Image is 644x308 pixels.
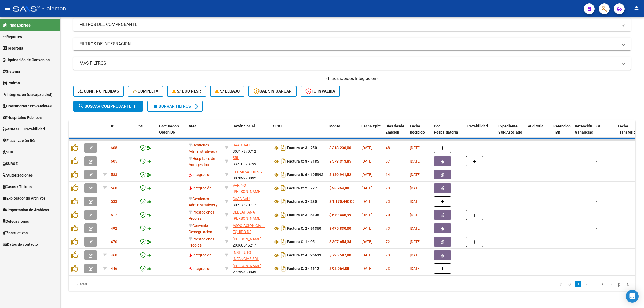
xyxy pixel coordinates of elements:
span: - [596,226,597,230]
span: Delegaciones [3,218,29,224]
i: Descargar documento [280,224,287,233]
datatable-header-cell: Fecha Cpbt [359,120,383,144]
strong: Factura A: 3 - 230 [287,200,317,204]
span: SAAS SAU [233,197,250,201]
span: SAAS SAU [233,143,250,147]
strong: $ 1.170.440,05 [329,199,354,204]
span: 446 [111,266,117,271]
datatable-header-cell: Retención Ganancias [573,120,594,144]
span: 73 [386,226,390,230]
strong: $ 130.941,52 [329,173,351,177]
span: [DATE] [410,186,421,190]
span: [PERSON_NAME] [233,237,261,241]
span: 70 [386,213,390,217]
datatable-header-cell: Monto [327,120,359,144]
span: CPBT [273,124,283,128]
strong: Factura C: 1 - 95 [287,240,315,244]
div: 153 total [69,277,181,291]
datatable-header-cell: Días desde Emisión [383,120,408,144]
div: 27292458849 [233,263,269,274]
span: Sistema [3,68,20,74]
span: [DATE] [361,253,372,257]
span: [DATE] [410,266,421,271]
span: Prestaciones Propias [189,237,214,247]
span: DELLAPIANA [PERSON_NAME] [233,210,261,221]
mat-icon: search [78,103,85,109]
i: Descargar documento [280,251,287,259]
span: Razón Social [233,124,255,128]
span: Auditoria [528,124,544,128]
span: Integración [189,173,211,177]
span: Doc Respaldatoria [434,124,458,134]
span: S/ Doc Resp. [172,89,202,94]
span: Prestadores / Proveedores [3,103,52,109]
h4: - filtros rápidos Integración - [73,76,631,82]
span: INSTITUTO INFANCIAS SRL [233,250,259,261]
i: Descargar documento [280,157,287,166]
span: Retención Ganancias [575,124,593,134]
i: Descargar documento [280,184,287,192]
button: S/ Doc Resp. [167,86,206,97]
span: Explorador de Archivos [3,195,46,201]
datatable-header-cell: Facturado x Orden De [157,120,186,144]
strong: $ 98.964,88 [329,186,349,190]
span: Integración (discapacidad) [3,91,52,97]
span: SURGE [3,161,18,167]
span: Hospitales Públicos [3,115,42,120]
span: Datos de contacto [3,241,38,247]
strong: Factura C: 3 - 6136 [287,213,319,217]
span: [DATE] [361,159,372,163]
i: Descargar documento [280,237,287,246]
span: [PERSON_NAME] [233,264,261,268]
datatable-header-cell: Expediente SUR Asociado [496,120,526,144]
i: Descargar documento [280,264,287,273]
span: [DATE] [361,173,372,177]
mat-expansion-panel-header: FILTROS DEL COMPROBANTE [73,18,631,31]
datatable-header-cell: Doc Respaldatoria [432,120,464,144]
div: 30717370712 [233,196,269,207]
span: 568 [111,186,117,190]
span: CAE SIN CARGAR [253,89,292,94]
span: Instructivos [3,230,28,236]
span: [DATE] [361,186,372,190]
span: - [596,173,597,177]
strong: $ 679.448,99 [329,213,351,217]
span: 533 [111,199,117,204]
span: 512 [111,213,117,217]
strong: Factura A: 3 - 250 [287,146,317,150]
span: Tesorería [3,45,23,51]
span: Casos / Tickets [3,184,32,190]
span: [DATE] [361,226,372,230]
mat-panel-title: MAS FILTROS [80,60,618,66]
mat-icon: delete [152,103,159,109]
button: Buscar Comprobante [73,101,143,112]
span: Monto [329,124,340,128]
span: [DATE] [361,213,372,217]
span: [DATE] [410,146,421,150]
span: Gestiones Administrativas y Otros [189,143,218,160]
span: Días desde Emisión [386,124,404,134]
div: 20368546217 [233,236,269,247]
span: 73 [386,199,390,204]
i: Descargar documento [280,170,287,179]
span: 72 [386,240,390,244]
span: Facturado x Orden De [159,124,179,134]
span: 605 [111,159,117,163]
strong: Factura C: 8 - 7185 [287,159,319,164]
span: OP [596,124,601,128]
span: Firma Express [3,22,31,28]
i: Descargar documento [280,197,287,206]
span: Liquidación de Convenios [3,57,50,63]
mat-panel-title: FILTROS DE INTEGRACION [80,41,618,47]
span: - [596,159,597,163]
span: Importación de Archivos [3,207,49,213]
strong: Factura C: 3 - 1612 [287,267,319,271]
span: FC Inválida [305,89,335,94]
span: 492 [111,226,117,230]
button: Conf. no pedidas [73,86,124,97]
div: Open Intercom Messenger [626,290,639,303]
datatable-header-cell: Auditoria [526,120,551,144]
span: Integración [189,266,211,271]
span: [DATE] [410,213,421,217]
strong: Factura C: 2 - 91360 [287,226,321,231]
